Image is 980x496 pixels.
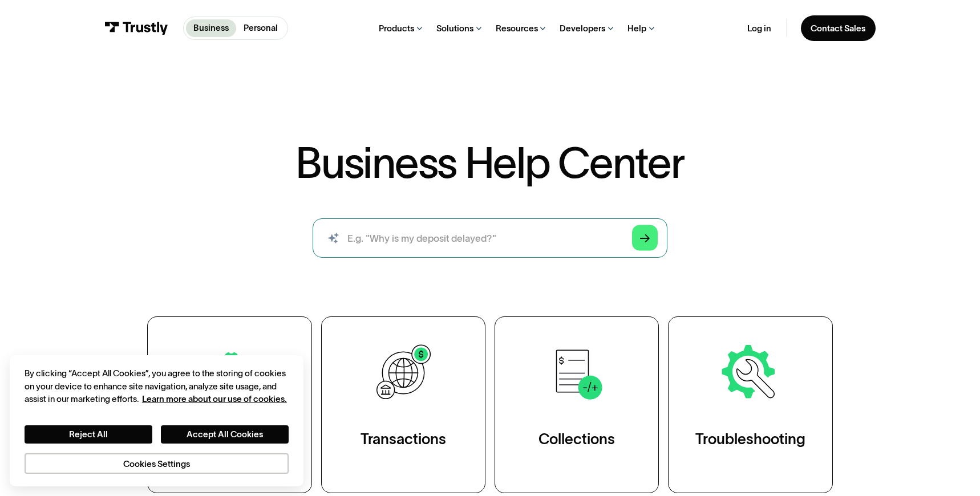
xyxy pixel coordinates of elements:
[295,141,685,184] h1: Business Help Center
[695,429,805,449] div: Troubleshooting
[25,453,289,474] button: Cookies Settings
[747,23,771,34] a: Log in
[186,19,236,37] a: Business
[495,316,659,494] a: Collections
[560,23,605,34] div: Developers
[142,394,287,404] a: More information about your privacy, opens in a new tab
[244,22,278,35] p: Personal
[313,218,667,258] form: Search
[25,425,152,444] button: Reject All
[193,22,229,35] p: Business
[236,19,285,37] a: Personal
[10,355,303,486] div: Cookie banner
[313,218,667,258] input: search
[496,23,538,34] div: Resources
[25,367,289,474] div: Privacy
[811,23,865,34] div: Contact Sales
[379,23,414,34] div: Products
[161,425,289,444] button: Accept All Cookies
[147,316,311,494] a: Merchant Portal Support
[668,316,832,494] a: Troubleshooting
[538,429,615,449] div: Collections
[801,15,875,41] a: Contact Sales
[321,316,485,494] a: Transactions
[104,22,168,35] img: Trustly Logo
[25,367,289,406] div: By clicking “Accept All Cookies”, you agree to the storing of cookies on your device to enhance s...
[436,23,473,34] div: Solutions
[361,429,446,449] div: Transactions
[627,23,646,34] div: Help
